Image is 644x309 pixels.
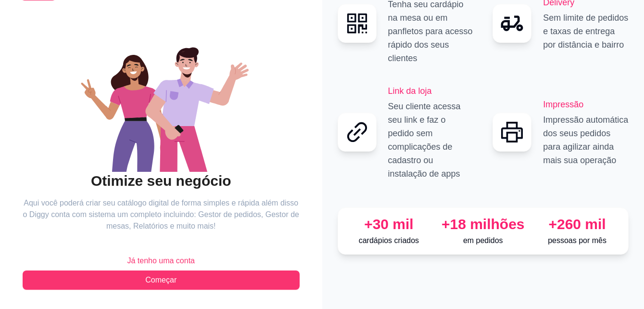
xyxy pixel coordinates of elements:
span: Começar [145,274,177,286]
span: Já tenho uma conta [127,255,195,267]
p: cardápios criados [346,235,432,246]
p: Sem limite de pedidos e taxas de entrega por distância e bairro [543,11,629,51]
h2: Link da loja [388,84,474,98]
div: animation [23,27,300,172]
p: Impressão automática dos seus pedidos para agilizar ainda mais sua operação [543,113,629,167]
h2: Impressão [543,98,629,111]
p: Seu cliente acessa seu link e faz o pedido sem complicações de cadastro ou instalação de apps [388,100,474,180]
article: Aqui você poderá criar seu catálogo digital de forma simples e rápida além disso o Diggy conta co... [23,197,300,232]
p: pessoas por mês [534,235,620,246]
button: Começar [23,270,300,290]
div: +18 milhões [440,216,526,233]
h2: Otimize seu negócio [23,172,300,190]
p: em pedidos [440,235,526,246]
div: +260 mil [534,216,620,233]
button: Já tenho uma conta [23,251,300,270]
div: +30 mil [346,216,432,233]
